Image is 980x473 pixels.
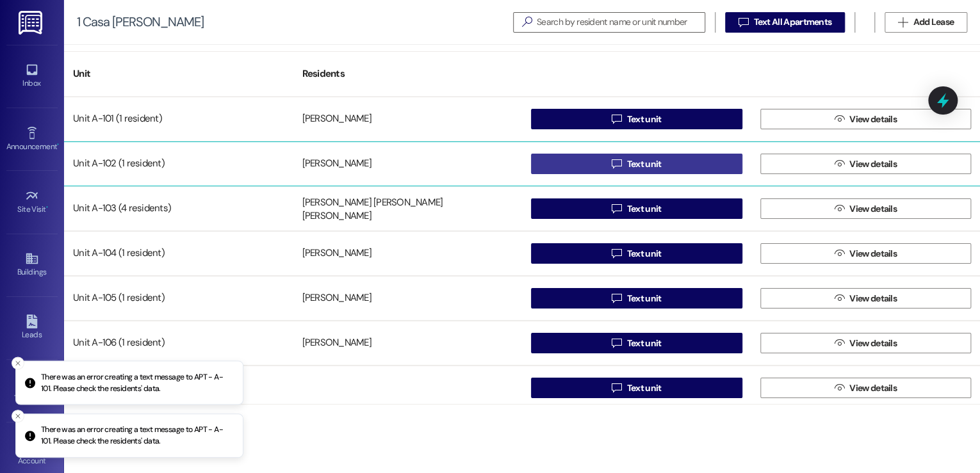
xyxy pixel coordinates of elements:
span: View details [849,292,897,305]
i:  [612,114,621,124]
span: Text unit [627,247,662,261]
div: Residents [293,58,523,90]
div: Unit A-102 (1 resident) [64,151,293,177]
span: View details [849,381,897,395]
span: Text All Apartments [753,15,831,29]
i:  [516,15,537,29]
i:  [835,248,844,259]
button: Text unit [531,288,742,309]
i:  [612,338,621,348]
button: View details [760,198,972,219]
span: Text unit [627,337,662,350]
span: View details [849,247,897,261]
p: There was an error creating a text message to APT - A-101. Please check the residents' data. [41,424,233,447]
div: Unit A-103 (4 residents) [64,196,293,221]
div: [PERSON_NAME] [302,337,372,350]
i:  [612,248,621,259]
button: View details [760,154,972,174]
span: View details [849,113,897,126]
i:  [898,17,908,28]
span: • [46,203,48,212]
button: Text unit [531,154,742,174]
div: [PERSON_NAME] [302,247,372,261]
div: Unit A-105 (1 resident) [64,285,293,311]
span: View details [849,337,897,350]
i:  [835,114,844,124]
button: Text unit [531,378,742,398]
div: Unit [64,58,293,90]
div: 1 Casa [PERSON_NAME] [77,15,204,29]
i:  [612,293,621,303]
button: Add Lease [885,12,967,33]
button: Close toast [12,410,24,422]
button: Text unit [531,333,742,353]
button: Text All Apartments [725,12,845,33]
input: Search by resident name or unit number [537,13,705,31]
button: View details [760,243,972,264]
button: View details [760,378,972,398]
i:  [835,383,844,393]
span: Text unit [627,292,662,305]
div: [PERSON_NAME] [302,157,372,171]
button: Text unit [531,243,742,264]
i:  [612,159,621,169]
div: [PERSON_NAME] [302,113,372,126]
button: Close toast [12,357,24,369]
i:  [835,293,844,303]
p: There was an error creating a text message to APT - A-101. Please check the residents' data. [41,371,233,394]
span: View details [849,157,897,171]
span: Add Lease [913,15,954,29]
div: [PERSON_NAME] [302,292,372,305]
button: Text unit [531,109,742,129]
a: Site Visit • [6,185,58,220]
img: ResiDesk Logo [19,11,45,35]
i:  [612,204,621,214]
a: Inbox [6,59,58,93]
a: Account [6,437,58,471]
i:  [835,204,844,214]
button: Text unit [531,198,742,219]
button: View details [760,288,972,309]
i:  [835,159,844,169]
span: View details [849,202,897,216]
i:  [612,383,621,393]
i:  [739,17,748,28]
div: Unit A-101 (1 resident) [64,106,293,132]
div: Unit A-104 (1 resident) [64,241,293,266]
button: View details [760,109,972,129]
a: Buildings [6,248,58,282]
div: [PERSON_NAME] [PERSON_NAME] [302,196,443,209]
button: View details [760,333,972,353]
span: • [57,140,59,149]
a: Leads [6,310,58,345]
div: Unit A-106 (1 resident) [64,330,293,356]
span: Text unit [627,381,662,395]
i:  [835,338,844,348]
div: [PERSON_NAME] [302,210,372,223]
a: Templates • [6,374,58,408]
span: Text unit [627,202,662,216]
span: Text unit [627,113,662,126]
span: Text unit [627,157,662,171]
